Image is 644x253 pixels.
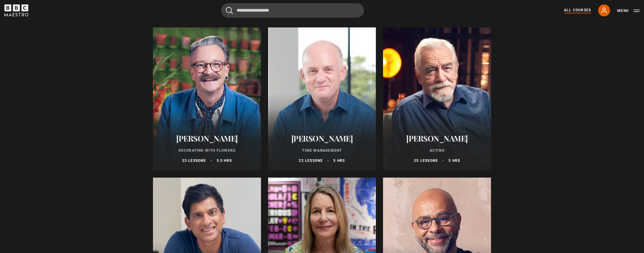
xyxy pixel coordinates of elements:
[153,27,261,170] a: [PERSON_NAME] Decorating With Flowers 23 lessons 5.5 hrs
[299,158,323,163] p: 22 lessons
[4,4,28,16] svg: BBC Maestro
[160,134,254,143] h2: [PERSON_NAME]
[390,134,484,143] h2: [PERSON_NAME]
[390,148,484,153] p: Acting
[617,8,640,14] button: Toggle navigation
[221,3,364,18] input: Search
[182,158,206,163] p: 23 lessons
[160,148,254,153] p: Decorating With Flowers
[275,134,369,143] h2: [PERSON_NAME]
[564,7,591,13] a: All Courses
[226,7,233,14] button: Submit the search query
[275,148,369,153] p: Time Management
[333,158,345,163] p: 5 hrs
[383,27,491,170] a: [PERSON_NAME] Acting 25 lessons 5 hrs
[268,27,376,170] a: [PERSON_NAME] Time Management 22 lessons 5 hrs
[414,158,438,163] p: 25 lessons
[217,158,232,163] p: 5.5 hrs
[448,158,460,163] p: 5 hrs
